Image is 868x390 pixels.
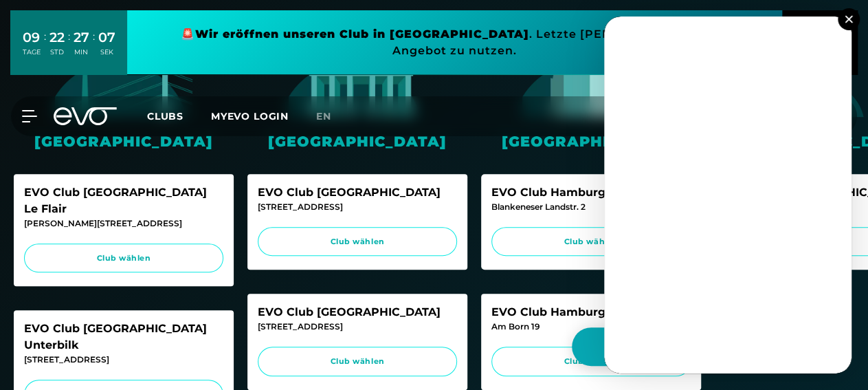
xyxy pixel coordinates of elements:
[93,29,95,65] div: :
[491,321,691,333] div: Am Born 19
[258,184,457,201] div: EVO Club [GEOGRAPHIC_DATA]
[98,28,115,47] div: 07
[24,217,223,230] div: [PERSON_NAME][STREET_ADDRESS]
[572,327,841,366] button: Hallo Athlet! Was möchtest du tun?
[49,47,65,57] div: STD
[271,356,444,367] span: Club wählen
[258,321,457,333] div: [STREET_ADDRESS]
[316,110,331,122] span: en
[24,354,223,366] div: [STREET_ADDRESS]
[98,47,115,57] div: SEK
[24,321,223,354] div: EVO Club [GEOGRAPHIC_DATA] Unterbilk
[491,227,691,257] a: Club wählen
[504,356,678,367] span: Club wählen
[258,201,457,213] div: [STREET_ADDRESS]
[23,28,41,47] div: 09
[37,252,210,264] span: Club wählen
[271,236,444,248] span: Club wählen
[147,109,211,122] a: Clubs
[491,347,691,376] a: Club wählen
[23,47,41,57] div: TAGE
[782,10,858,75] button: CLOSE
[24,243,223,273] a: Club wählen
[491,184,691,201] div: EVO Club Hamburg Blankenese
[74,47,89,57] div: MIN
[74,28,89,47] div: 27
[44,29,46,65] div: :
[211,110,289,122] a: MYEVO LOGIN
[491,201,691,213] div: Blankeneser Landstr. 2
[49,28,65,47] div: 22
[24,184,223,217] div: EVO Club [GEOGRAPHIC_DATA] Le Flair
[258,304,457,321] div: EVO Club [GEOGRAPHIC_DATA]
[147,110,183,122] span: Clubs
[68,29,70,65] div: :
[504,236,678,248] span: Club wählen
[258,347,457,376] a: Club wählen
[845,15,852,23] img: close.svg
[316,109,348,124] a: en
[491,304,691,321] div: EVO Club Hamburg Ottensen
[258,227,457,257] a: Club wählen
